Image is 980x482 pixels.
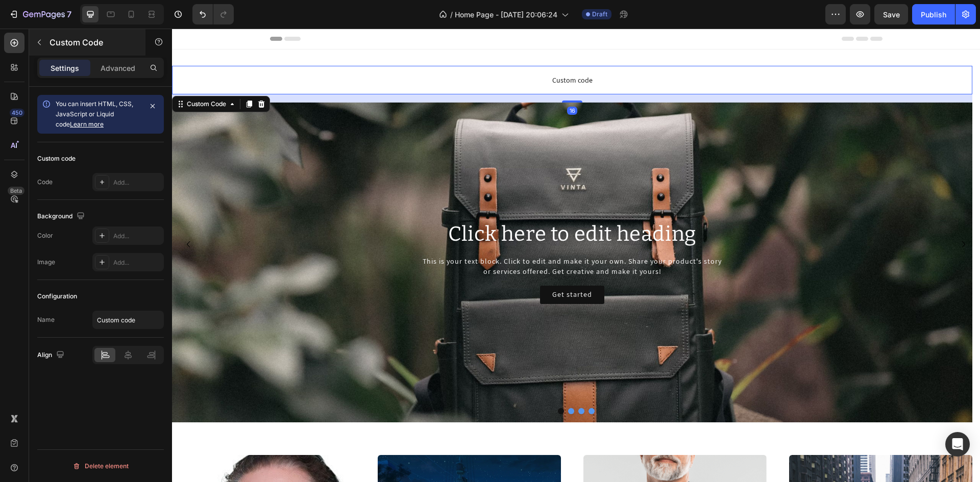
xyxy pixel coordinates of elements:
[113,232,161,241] div: Add...
[37,458,164,474] button: Delete element
[368,257,432,275] button: Get started
[72,460,129,472] div: Delete element
[37,258,55,267] div: Image
[101,63,135,73] p: Advanced
[94,227,706,249] div: This is your text block. Click to edit and make it your own. Share your product's story or servic...
[67,8,71,20] p: 7
[51,63,79,73] p: Settings
[912,4,955,24] button: Publish
[783,208,800,224] button: Carousel Next Arrow
[192,4,234,24] div: Undo/Redo
[395,78,405,86] div: 16
[921,9,946,20] div: Publish
[37,177,53,187] div: Code
[70,120,104,128] a: Learn more
[37,154,76,163] div: Custom code
[455,9,557,20] span: Home Page - [DATE] 20:06:24
[380,261,420,271] div: Get started
[172,29,980,482] iframe: Design area
[113,178,161,187] div: Add...
[4,4,76,24] button: 7
[883,10,900,19] span: Save
[416,379,423,386] button: Dot
[945,432,970,456] div: Open Intercom Messenger
[37,292,77,301] div: Configuration
[56,100,133,128] span: You can insert HTML, CSS, JavaScript or Liquid code
[874,4,908,24] button: Save
[592,10,607,19] span: Draft
[396,379,402,386] button: Dot
[50,36,136,48] p: Custom Code
[37,348,66,362] div: Align
[37,231,53,240] div: Color
[94,192,706,219] h2: Click here to edit heading
[37,315,55,324] div: Name
[406,379,412,386] button: Dot
[8,187,24,195] div: Beta
[37,210,87,223] div: Background
[10,109,24,117] div: 450
[450,9,453,20] span: /
[386,379,392,386] button: Dot
[113,258,161,267] div: Add...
